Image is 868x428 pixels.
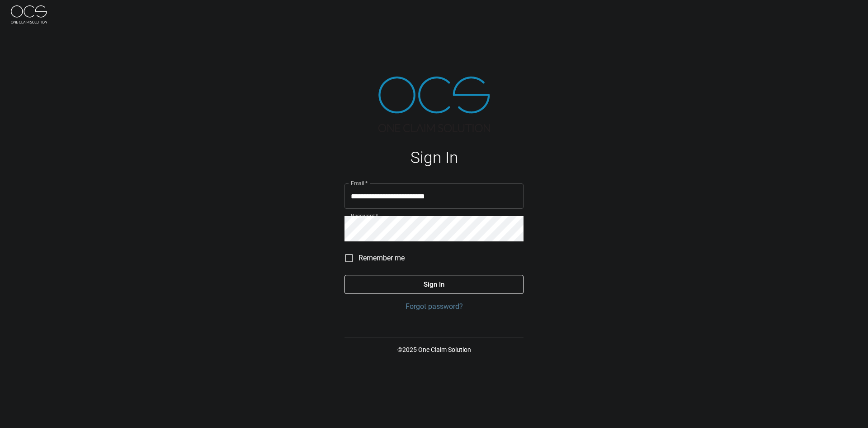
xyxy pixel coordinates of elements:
[344,345,524,354] p: © 2025 One Claim Solution
[378,77,490,132] img: ocs-logo-tra.png
[344,301,524,312] a: Forgot password?
[359,253,405,264] span: Remember me
[11,5,47,24] img: ocs-logo-white-transparent.png
[351,212,378,220] label: Password
[351,179,368,187] label: Email
[344,275,524,294] button: Sign In
[344,149,524,167] h1: Sign In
